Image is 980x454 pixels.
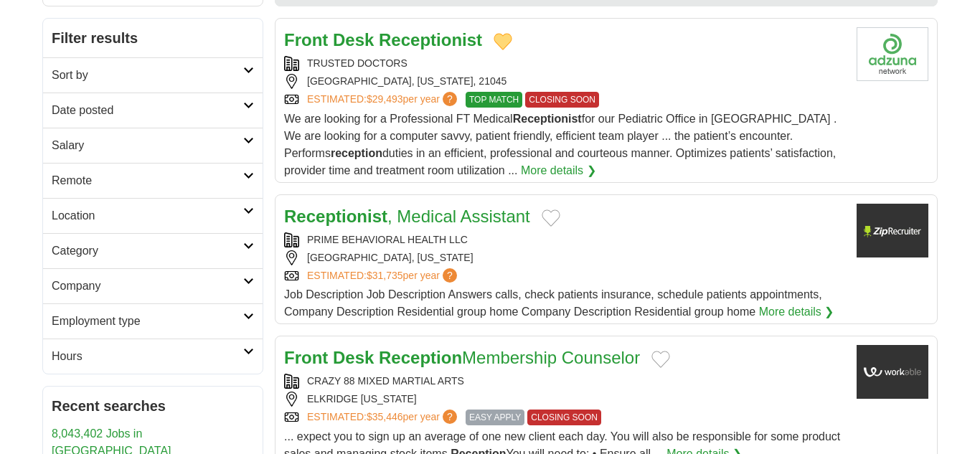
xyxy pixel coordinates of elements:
[43,233,263,268] a: Category
[494,33,512,50] button: Add to favorite jobs
[284,392,845,407] div: ELKRIDGE [US_STATE]
[367,411,403,422] span: $35,446
[307,268,460,283] a: ESTIMATED:$31,735per year?
[513,113,582,125] strong: Receptionist
[525,92,599,108] span: CLOSING SOON
[284,250,845,265] div: [GEOGRAPHIC_DATA], [US_STATE]
[857,204,928,257] img: Company logo
[43,19,263,57] h2: Filter results
[52,67,243,84] h2: Sort by
[52,242,243,260] h2: Category
[527,410,601,425] span: CLOSING SOON
[52,102,243,119] h2: Date posted
[43,303,263,339] a: Employment type
[52,172,243,189] h2: Remote
[443,268,457,283] span: ?
[857,27,928,81] img: Company logo
[367,93,403,105] span: $29,493
[43,268,263,303] a: Company
[52,137,243,154] h2: Salary
[542,209,560,227] button: Add to favorite jobs
[43,198,263,233] a: Location
[43,128,263,163] a: Salary
[284,374,845,389] div: CRAZY 88 MIXED MARTIAL ARTS
[52,348,243,365] h2: Hours
[367,270,403,281] span: $31,735
[379,30,482,49] strong: Receptionist
[43,339,263,374] a: Hours
[52,278,243,295] h2: Company
[466,92,522,108] span: TOP MATCH
[52,313,243,330] h2: Employment type
[284,56,845,71] div: TRUSTED DOCTORS
[284,348,328,367] strong: Front
[307,92,460,108] a: ESTIMATED:$29,493per year?
[52,207,243,224] h2: Location
[443,410,457,424] span: ?
[651,351,670,368] button: Add to favorite jobs
[43,57,263,93] a: Sort by
[379,348,462,367] strong: Reception
[284,207,530,226] a: Receptionist, Medical Assistant
[284,113,837,176] span: We are looking for a Professional FT Medical for our Pediatric Office in [GEOGRAPHIC_DATA] . We a...
[284,74,845,89] div: [GEOGRAPHIC_DATA], [US_STATE], 21045
[284,288,822,318] span: Job Description Job Description Answers calls, check patients insurance, schedule patients appoin...
[284,30,328,49] strong: Front
[331,147,382,159] strong: reception
[466,410,524,425] span: EASY APPLY
[333,348,374,367] strong: Desk
[52,395,254,417] h2: Recent searches
[759,303,834,321] a: More details ❯
[284,348,640,367] a: Front Desk ReceptionMembership Counselor
[284,30,482,49] a: Front Desk Receptionist
[307,410,460,425] a: ESTIMATED:$35,446per year?
[333,30,374,49] strong: Desk
[43,163,263,198] a: Remote
[284,207,387,226] strong: Receptionist
[443,92,457,106] span: ?
[43,93,263,128] a: Date posted
[521,162,596,179] a: More details ❯
[284,232,845,247] div: PRIME BEHAVIORAL HEALTH LLC
[857,345,928,399] img: Company logo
